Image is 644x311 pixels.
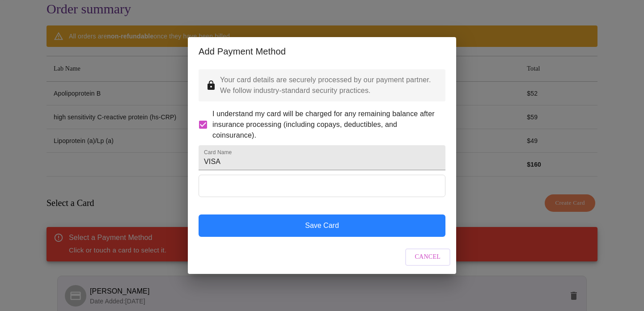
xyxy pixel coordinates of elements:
[405,248,451,266] button: Cancel
[220,75,438,96] p: Your card details are securely processed by our payment partner. We follow industry-standard secu...
[199,214,445,237] button: Save Card
[415,252,441,263] span: Cancel
[212,109,438,141] span: I understand my card will be charged for any remaining balance after insurance processing (includ...
[199,44,445,59] h2: Add Payment Method
[199,175,445,197] iframe: Secure Credit Card Form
